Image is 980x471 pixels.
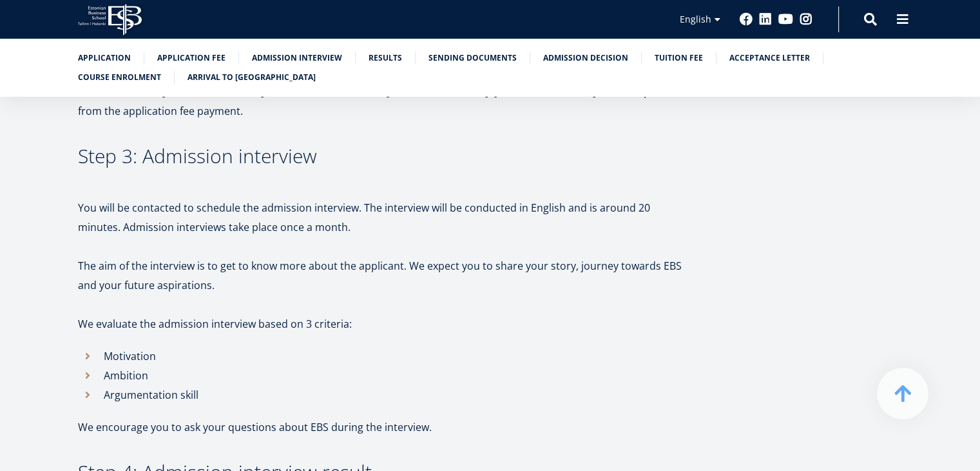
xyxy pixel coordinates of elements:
a: Arrival to [GEOGRAPHIC_DATA] [187,71,316,84]
a: Application fee [157,52,226,65]
p: We encourage you to ask your questions about EBS during the interview. [78,417,690,437]
li: Ambition [78,366,690,385]
a: Facebook [740,13,753,26]
a: Tuition fee [655,52,703,65]
p: The aim of the interview is to get to know more about the applicant. We expect you to share your ... [78,256,690,295]
a: Instagram [800,13,812,26]
h3: Step 3: Admission interview [78,146,690,166]
a: Application [78,52,131,65]
a: Acceptance letter [729,52,810,65]
a: Sending documents [428,52,517,65]
a: Linkedin [759,13,772,26]
li: Argumentation skill [78,385,690,405]
p: Candidates from [GEOGRAPHIC_DATA]/EAA countries and from [GEOGRAPHIC_DATA], [GEOGRAPHIC_DATA] are... [78,82,690,121]
li: Motivation [78,346,690,366]
a: Course enrolment [78,71,161,84]
a: Admission interview [252,52,342,65]
p: You will be contacted to schedule the admission interview. The interview will be conducted in Eng... [78,198,690,237]
p: We evaluate the admission interview based on 3 criteria: [78,314,690,334]
a: Results [369,52,402,65]
a: Admission decision [543,52,628,65]
a: Youtube [778,13,793,26]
